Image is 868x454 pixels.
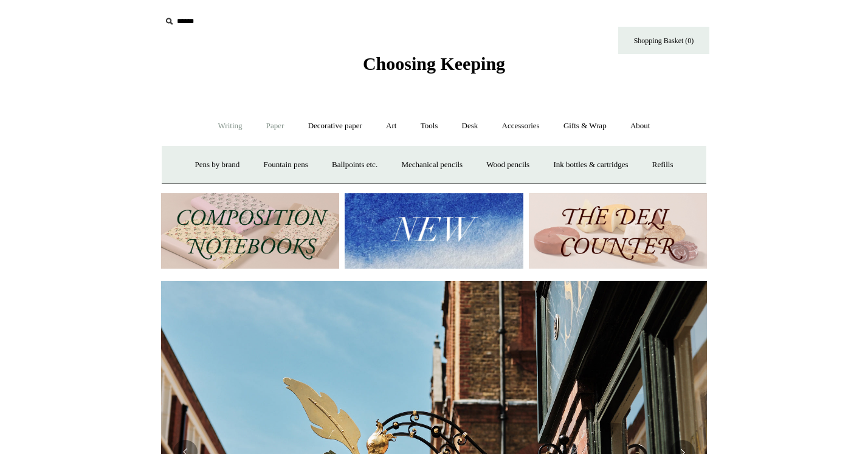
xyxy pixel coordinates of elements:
[619,110,661,142] a: About
[542,149,639,181] a: Ink bottles & cartridges
[297,110,373,142] a: Decorative paper
[321,149,388,181] a: Ballpoints etc.
[252,149,319,181] a: Fountain pens
[345,193,523,269] img: New.jpg__PID:f73bdf93-380a-4a35-bcfe-7823039498e1
[529,193,707,269] img: The Deli Counter
[255,110,295,142] a: Paper
[184,149,251,181] a: Pens by brand
[553,110,618,142] a: Gifts & Wrap
[390,149,474,181] a: Mechanical pencils
[641,149,684,181] a: Refills
[451,110,489,142] a: Desk
[363,63,505,72] a: Choosing Keeping
[363,53,505,74] span: Choosing Keeping
[207,110,253,142] a: Writing
[410,110,449,142] a: Tools
[618,27,709,54] a: Shopping Basket (0)
[161,193,339,269] img: 202302 Composition ledgers.jpg__PID:69722ee6-fa44-49dd-a067-31375e5d54ec
[491,110,551,142] a: Accessories
[375,110,407,142] a: Art
[475,149,540,181] a: Wood pencils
